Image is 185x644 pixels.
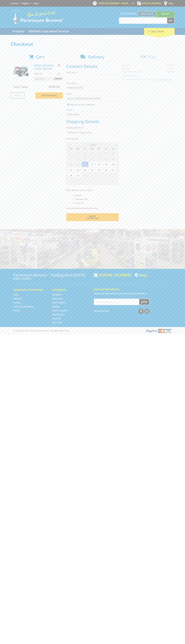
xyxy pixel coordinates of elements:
a: Print [11,92,24,99]
span: 6 [75,178,81,184]
span: 3 [89,151,95,156]
span: 12 [103,156,109,161]
p: [STREET_ADDRESS] [13,277,91,280]
span: Set your store [119,11,138,16]
span: 26 [103,167,109,173]
a: Go to the About Us page [13,297,22,300]
div: Cart [144,28,175,35]
select: Please select a shipping method. [66,130,119,135]
span: 9 [82,156,88,161]
input: Please enter your first name. [66,75,119,79]
a: Go to the Storage page [52,305,60,308]
a: Go to the registration page [22,2,30,5]
label: Pick Up Date [66,137,119,140]
a: Go to the Home page [13,293,19,296]
div: ® Copyright 2025 Paramount Browns'. All Rights Reserved. [11,328,175,333]
input: Please enter your last name. [66,85,119,90]
span: 25 [96,167,102,173]
span: Sa [110,147,117,150]
span: 13 [110,156,117,161]
span: 1 [75,151,81,156]
span: 8 [75,156,81,161]
button: Go [167,18,174,23]
span: 17 [89,162,95,167]
a: Go to the Machinery page [52,297,62,300]
span: 15 [75,162,81,167]
span: 24 [89,167,95,173]
span: 20 [110,162,117,167]
span: 18 [96,162,102,167]
label: Phone [66,108,119,111]
label: Who will pick up the order? [66,189,119,192]
span: 23 [82,167,88,173]
input: Please select who will pick up the order. [72,202,73,204]
label: Someone Else [74,197,89,201]
span: 21 [68,167,74,173]
a: Go to the Steel Supplies page [52,301,65,304]
a: Keep Shopping [35,92,63,99]
input: Your email address [94,299,139,305]
span: We [89,147,95,150]
label: Last name [66,81,119,85]
p: Keep up to date with the latest news and special offers. [94,292,172,295]
img: Paramount Browns' [11,9,63,24]
span: Th [96,147,102,150]
input: Please enter your telephone number. [66,112,119,117]
a: Go to the Wheelie Bins page [52,313,65,316]
span: Fr [103,147,109,150]
span: 1 [89,173,95,178]
a: View a map of Gepps Cross location [135,273,147,277]
button: Join [139,299,149,305]
a: PETROL GENERATOR - 3.2KVA - PEG3250S [34,64,55,70]
a: Log in [33,2,39,5]
span: 2 [82,151,88,156]
span: 7 [68,156,74,161]
span: 11 [96,156,102,161]
a: Go to the Privacy page [13,309,20,312]
button: Next Confirm order [66,213,119,221]
span: 28 [68,173,74,178]
span: 3 [103,173,109,178]
input: Please enter your email address. [66,96,119,101]
span: Su [68,147,74,150]
span: Tu [82,147,88,150]
span: 19 [103,162,109,167]
span: 7 [82,178,88,184]
span: 27 [110,167,117,173]
label: Please select who will pick up the order. [66,207,119,210]
h2: Shipping Details [66,119,119,124]
label: Sign up for the newsletter [70,103,95,106]
span: Sub Total [14,85,27,89]
span: 11 [110,178,117,184]
a: Go to the Contact page [11,2,18,5]
span: 2 [96,173,102,178]
span: 14 [68,162,74,167]
span: 8 [89,178,95,184]
input: Please select who will pick up the order. [72,198,73,200]
span: Next [89,215,96,218]
label: Email [66,92,119,95]
a: Mount [PERSON_NAME] [156,11,175,21]
p: $399.00 [34,72,48,75]
a: Go to the Timber Supplies page [52,309,67,312]
a: Gepps Cross [138,11,156,16]
span: 4 [110,173,117,178]
input: Please select who will pick up the order. [72,194,73,196]
h5: Categories [52,288,86,292]
span: Cart [36,54,45,60]
span: 10 [103,178,109,184]
span: (1 item) [155,30,164,33]
span: 9 [96,178,102,184]
span: 4 [96,151,102,156]
a: Go to the Terms and Conditions page [13,305,34,308]
span: 6 [110,151,117,156]
span: 10 [89,156,95,161]
span: $399.00 [49,85,60,89]
span: 8:00am - 5:00pm [112,2,128,5]
input: Search [119,18,167,23]
div: Stay Connected [94,308,149,314]
span: 5 [68,178,74,184]
span: Confirm order [72,218,113,219]
span: 5 [103,151,109,156]
span: [DATE] [89,144,96,146]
